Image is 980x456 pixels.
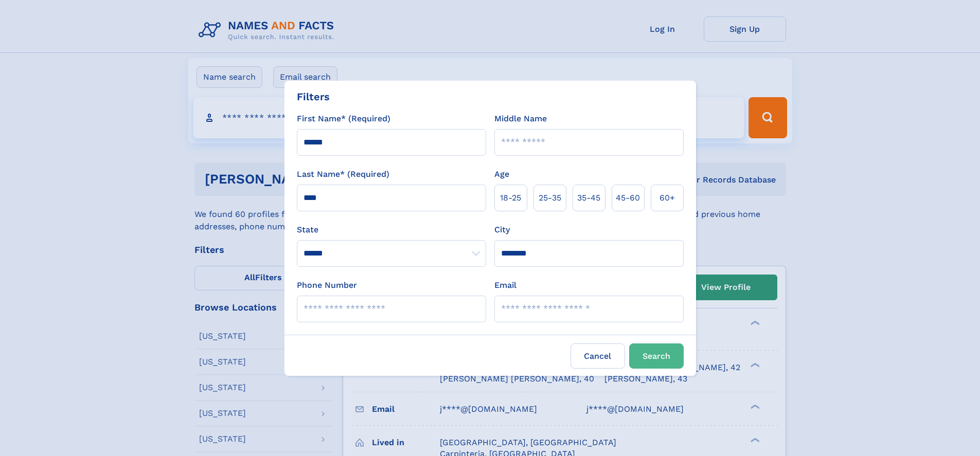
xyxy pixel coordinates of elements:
label: Last Name* (Required) [297,168,389,180]
label: City [494,224,510,236]
span: 45‑60 [616,192,640,204]
label: Cancel [571,343,625,369]
label: Phone Number [297,279,357,291]
div: Filters [297,89,330,104]
label: Age [494,168,509,180]
label: Middle Name [494,113,547,125]
label: First Name* (Required) [297,113,390,125]
span: 25‑35 [539,192,561,204]
label: State [297,224,486,236]
span: 60+ [660,192,675,204]
span: 35‑45 [577,192,600,204]
button: Search [629,343,684,369]
label: Email [494,279,516,291]
span: 18‑25 [500,192,521,204]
